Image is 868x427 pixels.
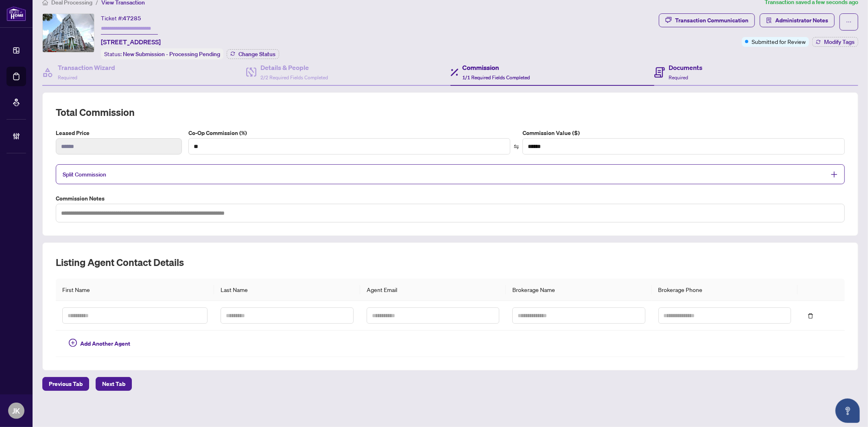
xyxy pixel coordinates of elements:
[659,13,755,27] button: Transaction Communication
[238,51,275,57] span: Change Status
[808,313,813,319] span: delete
[42,377,89,391] button: Previous Tab
[69,339,77,347] span: plus-circle
[506,279,652,301] th: Brokerage Name
[812,37,858,47] button: Modify Tags
[101,37,161,47] span: [STREET_ADDRESS]
[102,377,125,390] span: Next Tab
[56,106,845,119] h2: Total Commission
[62,337,137,350] button: Add Another Agent
[56,256,845,269] h2: Listing Agent Contact Details
[463,74,530,81] span: 1/1 Required Fields Completed
[846,19,852,25] span: ellipsis
[831,171,838,178] span: plus
[514,144,519,150] span: swap
[824,39,855,45] span: Modify Tags
[56,164,845,184] div: Split Commission
[669,74,689,81] span: Required
[101,48,223,59] div: Status:
[63,171,106,178] span: Split Commission
[123,15,141,22] span: 47285
[56,279,214,301] th: First Name
[227,49,279,59] button: Change Status
[775,14,828,27] span: Administrator Notes
[760,13,835,27] button: Administrator Notes
[58,63,115,72] h4: Transaction Wizard
[80,339,130,348] span: Add Another Agent
[43,14,94,52] img: IMG-C12285069_1.jpg
[360,279,506,301] th: Agent Email
[188,129,511,137] label: Co-Op Commission (%)
[260,63,328,72] h4: Details & People
[7,6,26,21] img: logo
[49,377,83,390] span: Previous Tab
[675,14,748,27] div: Transaction Communication
[652,279,798,301] th: Brokerage Phone
[214,279,360,301] th: Last Name
[669,63,703,72] h4: Documents
[101,13,141,23] div: Ticket #:
[463,63,530,72] h4: Commission
[523,129,845,137] label: Commission Value ($)
[123,50,220,58] span: New Submission - Processing Pending
[56,194,845,203] label: Commission Notes
[835,399,860,423] button: Open asap
[13,405,20,416] span: JK
[766,17,772,23] span: solution
[96,377,132,391] button: Next Tab
[58,74,77,81] span: Required
[260,74,328,81] span: 2/2 Required Fields Completed
[56,129,182,137] label: Leased Price
[752,37,806,46] span: Submitted for Review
